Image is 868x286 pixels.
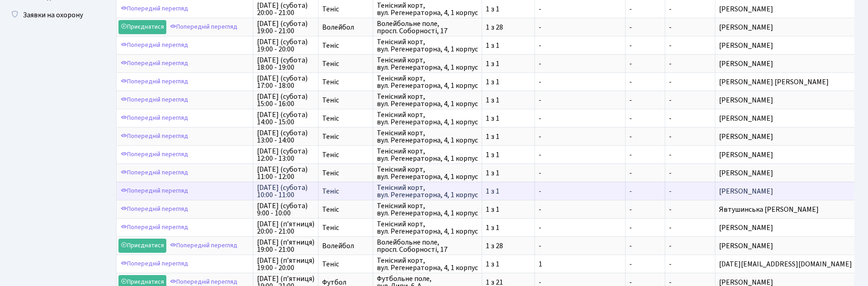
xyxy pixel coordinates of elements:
[629,97,661,104] span: -
[118,75,190,89] a: Попередній перегляд
[322,242,369,250] span: Волейбол
[539,169,621,177] span: -
[118,257,190,271] a: Попередній перегляд
[322,133,369,140] span: Теніс
[257,239,314,253] span: [DATE] (п’ятниця) 19:00 - 21:00
[257,166,314,180] span: [DATE] (субота) 11:00 - 12:00
[539,133,621,140] span: -
[629,133,661,140] span: -
[539,24,621,31] span: -
[377,38,478,53] span: Тенісний корт, вул. Регенераторна, 4, 1 корпус
[669,150,672,160] span: -
[719,260,852,268] span: [DATE][EMAIL_ADDRESS][DOMAIN_NAME]
[719,242,852,250] span: [PERSON_NAME]
[719,279,852,286] span: [PERSON_NAME]
[486,24,531,31] span: 1 з 28
[629,169,661,177] span: -
[257,38,314,53] span: [DATE] (субота) 19:00 - 20:00
[118,166,190,180] a: Попередній перегляд
[257,20,314,35] span: [DATE] (субота) 19:00 - 21:00
[629,260,661,268] span: -
[539,242,621,250] span: -
[322,260,369,268] span: Теніс
[322,151,369,158] span: Теніс
[486,260,531,268] span: 1 з 1
[377,148,478,162] span: Тенісний корт, вул. Регенераторна, 4, 1 корпус
[539,188,621,195] span: -
[486,206,531,213] span: 1 з 1
[257,93,314,107] span: [DATE] (субота) 15:00 - 16:00
[669,41,672,51] span: -
[486,169,531,177] span: 1 з 1
[629,206,661,213] span: -
[377,166,478,180] span: Тенісний корт, вул. Регенераторна, 4, 1 корпус
[629,242,661,250] span: -
[118,20,166,34] a: Приєднатися
[257,202,314,217] span: [DATE] (субота) 9:00 - 10:00
[669,77,672,87] span: -
[539,224,621,231] span: -
[118,38,190,52] a: Попередній перегляд
[377,93,478,107] span: Тенісний корт, вул. Регенераторна, 4, 1 корпус
[118,2,190,16] a: Попередній перегляд
[539,206,621,213] span: -
[486,42,531,49] span: 1 з 1
[257,220,314,235] span: [DATE] (п’ятниця) 20:00 - 21:00
[377,184,478,199] span: Тенісний корт, вул. Регенераторна, 4, 1 корпус
[377,20,478,35] span: Волейбольне поле, просп. Соборності, 17
[377,129,478,144] span: Тенісний корт, вул. Регенераторна, 4, 1 корпус
[322,42,369,49] span: Теніс
[322,188,369,195] span: Теніс
[719,151,852,158] span: [PERSON_NAME]
[719,60,852,67] span: [PERSON_NAME]
[669,223,672,233] span: -
[719,206,852,213] span: Явтушинська [PERSON_NAME]
[377,239,478,253] span: Волейбольне поле, просп. Соборності, 17
[118,220,190,235] a: Попередній перегляд
[669,241,672,251] span: -
[118,56,190,71] a: Попередній перегляд
[719,188,852,195] span: [PERSON_NAME]
[719,115,852,122] span: [PERSON_NAME]
[486,97,531,104] span: 1 з 1
[486,279,531,286] span: 1 з 21
[377,56,478,71] span: Тенісний корт, вул. Регенераторна, 4, 1 корпус
[486,224,531,231] span: 1 з 1
[322,169,369,177] span: Теніс
[322,206,369,213] span: Теніс
[377,111,478,126] span: Тенісний корт, вул. Регенераторна, 4, 1 корпус
[377,2,478,16] span: Тенісний корт, вул. Регенераторна, 4, 1 корпус
[486,60,531,67] span: 1 з 1
[719,5,852,13] span: [PERSON_NAME]
[168,20,240,34] a: Попередній перегляд
[719,133,852,140] span: [PERSON_NAME]
[539,60,621,67] span: -
[669,259,672,269] span: -
[486,78,531,86] span: 1 з 1
[486,242,531,250] span: 1 з 28
[118,93,190,107] a: Попередній перегляд
[669,113,672,123] span: -
[669,59,672,69] span: -
[118,184,190,198] a: Попередній перегляд
[257,2,314,16] span: [DATE] (субота) 20:00 - 21:00
[629,224,661,231] span: -
[669,204,672,214] span: -
[629,42,661,49] span: -
[322,97,369,104] span: Теніс
[629,279,661,286] span: -
[322,5,369,13] span: Теніс
[719,24,852,31] span: [PERSON_NAME]
[118,239,166,253] a: Приєднатися
[669,132,672,142] span: -
[322,78,369,86] span: Теніс
[719,42,852,49] span: [PERSON_NAME]
[629,78,661,86] span: -
[539,260,621,268] span: 1
[539,115,621,122] span: -
[629,5,661,13] span: -
[257,148,314,162] span: [DATE] (субота) 12:00 - 13:00
[257,56,314,71] span: [DATE] (субота) 18:00 - 19:00
[539,42,621,49] span: -
[5,6,96,24] a: Заявки на охорону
